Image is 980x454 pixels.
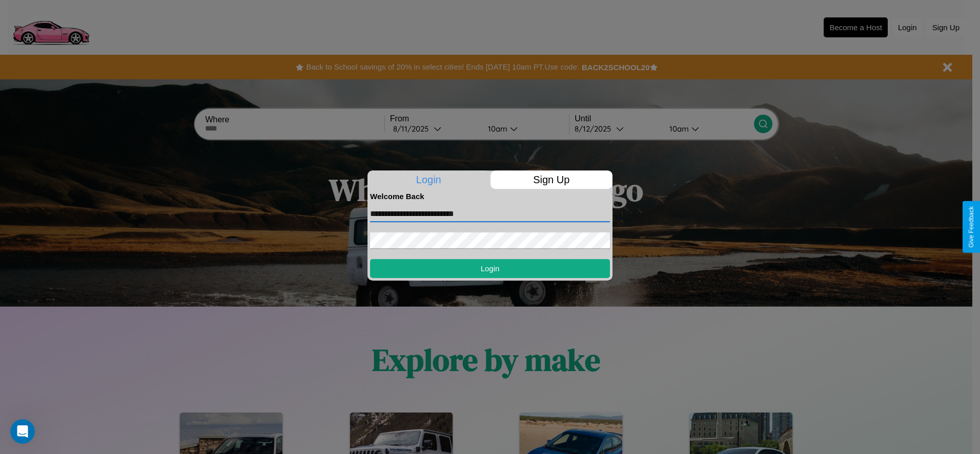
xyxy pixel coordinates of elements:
p: Login [367,170,490,189]
button: Login [370,259,610,278]
iframe: Intercom live chat [10,419,35,444]
h4: Welcome Back [370,192,610,201]
p: Sign Up [491,170,613,189]
div: Give Feedback [968,206,975,248]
